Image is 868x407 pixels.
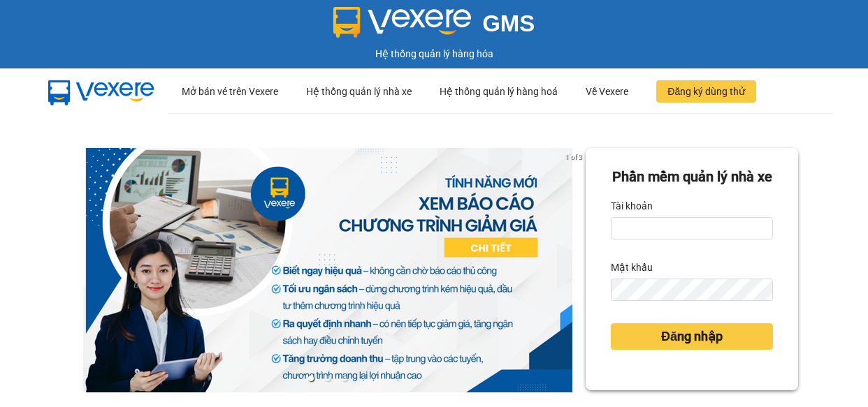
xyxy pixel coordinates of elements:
[3,46,865,61] div: Hệ thống quản lý hàng hóa
[611,217,773,239] input: Tài khoản
[70,148,89,392] button: previous slide / item
[333,21,535,32] a: GMS
[661,327,723,346] span: Đăng nhập
[308,376,314,381] li: slide item 1
[482,10,535,36] span: GMS
[566,148,586,392] button: next slide / item
[611,166,773,188] div: Phần mềm quản lý nhà xe
[656,80,756,103] button: Đăng ký dùng thử
[586,69,628,114] div: Về Vexere
[667,84,745,99] span: Đăng ký dùng thử
[35,70,168,114] img: mbUUG5Q.png
[333,7,472,38] img: logo 2
[611,195,653,217] label: Tài khoản
[561,148,586,166] p: 1 of 3
[440,69,558,114] div: Hệ thống quản lý hàng hoá
[611,256,653,279] label: Mật khẩu
[182,69,278,114] div: Mở bán vé trên Vexere
[611,279,773,301] input: Mật khẩu
[342,376,347,381] li: slide item 3
[306,69,412,114] div: Hệ thống quản lý nhà xe
[611,323,773,350] button: Đăng nhập
[325,376,331,381] li: slide item 2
